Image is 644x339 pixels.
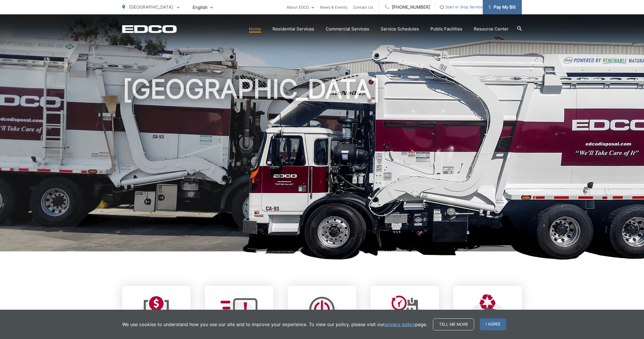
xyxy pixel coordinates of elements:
[326,26,369,32] a: Commercial Services
[384,321,415,328] a: privacy policy
[188,2,217,12] span: English
[474,26,509,32] a: Resource Center
[287,4,314,11] a: About EDCO
[488,4,516,11] span: Pay My Bill
[430,26,462,32] a: Public Facilities
[122,321,427,328] p: We use cookies to understand how you use our site and to improve your experience. To view our pol...
[381,26,419,32] a: Service Schedules
[353,4,373,11] a: Contact Us
[249,26,261,32] a: Home
[122,75,522,257] h1: [GEOGRAPHIC_DATA]
[122,25,177,33] a: EDCD logo. Return to the homepage.
[273,26,314,32] a: Residential Services
[480,318,506,330] span: I agree
[129,4,173,10] span: [GEOGRAPHIC_DATA]
[433,318,474,330] a: Tell me more
[320,4,347,11] a: News & Events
